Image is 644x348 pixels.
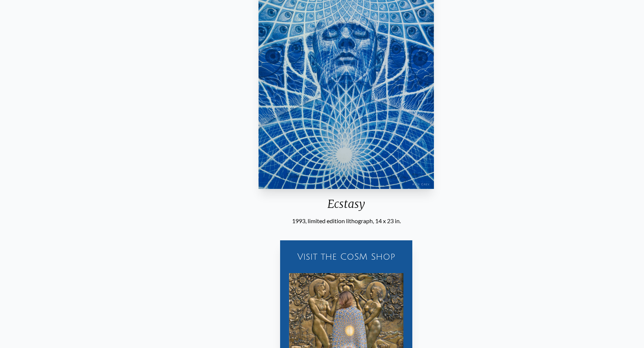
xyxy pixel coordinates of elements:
div: Ecstasy [256,197,437,216]
a: Visit the CoSM Shop [285,245,408,269]
div: 1993, limited edition lithograph, 14 x 23 in. [256,216,437,225]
